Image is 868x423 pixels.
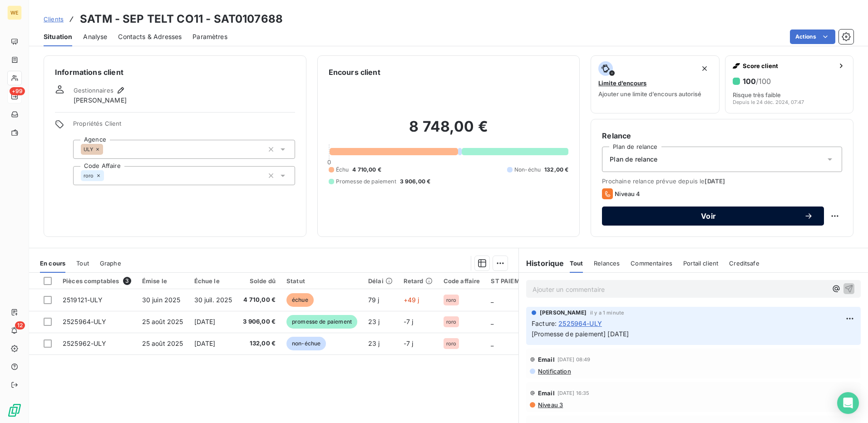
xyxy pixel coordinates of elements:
[84,147,93,152] span: ULY
[538,389,555,397] span: Email
[100,260,121,267] span: Graphe
[84,173,94,178] span: roro
[63,318,107,325] span: 2525964-ULY
[243,317,276,326] span: 3 906,00 €
[286,337,326,350] span: non-échue
[733,91,781,98] span: Risque très faible
[532,319,557,328] span: Facture :
[368,296,380,304] span: 79 j
[444,277,480,285] div: Code affaire
[15,321,25,330] span: 12
[837,392,859,414] div: Open Intercom Messenger
[74,96,127,105] span: [PERSON_NAME]
[537,368,571,375] span: Notification
[538,356,555,363] span: Email
[243,277,276,285] div: Solde dû
[491,296,493,304] span: _
[491,339,493,347] span: _
[756,77,771,86] span: /100
[705,177,725,185] span: [DATE]
[594,260,620,267] span: Relances
[537,401,563,408] span: Niveau 3
[590,310,624,315] span: il y a 1 minute
[491,277,556,285] div: ST PAIEMENT DIRECT
[519,258,564,269] h6: Historique
[83,32,107,41] span: Analyse
[743,77,771,86] h6: 100
[10,87,25,95] span: +99
[44,32,72,41] span: Situation
[404,318,414,325] span: -7 j
[192,32,227,41] span: Paramètres
[194,339,216,347] span: [DATE]
[602,177,842,185] span: Prochaine relance prévue depuis le
[194,296,232,304] span: 30 juil. 2025
[725,55,853,113] button: Score client100/100Risque très faibleDepuis le 24 déc. 2024, 07:47
[446,341,457,346] span: roro
[336,166,349,174] span: Échu
[142,318,183,325] span: 25 août 2025
[123,277,131,285] span: 3
[790,30,835,44] button: Actions
[558,319,602,328] span: 2525964-ULY
[557,390,590,396] span: [DATE] 16:35
[352,166,381,174] span: 4 710,00 €
[80,11,283,27] h3: SATM - SEP TELT CO11 - SAT0107688
[7,5,22,20] div: WE
[733,99,804,105] span: Depuis le 24 déc. 2024, 07:47
[729,260,759,267] span: Creditsafe
[40,260,65,267] span: En cours
[491,318,493,325] span: _
[602,130,842,141] h6: Relance
[7,403,22,418] img: Logo LeanPay
[336,177,396,186] span: Promesse de paiement
[63,296,103,304] span: 2519121-ULY
[104,172,111,180] input: Ajouter une valeur
[368,339,380,347] span: 23 j
[613,212,804,220] span: Voir
[55,67,295,78] h6: Informations client
[368,277,393,285] div: Délai
[286,293,314,307] span: échue
[400,177,431,186] span: 3 906,00 €
[103,145,110,153] input: Ajouter une valeur
[44,15,64,23] span: Clients
[329,118,569,145] h2: 8 748,00 €
[74,87,113,94] span: Gestionnaires
[243,339,276,348] span: 132,00 €
[142,277,183,285] div: Émise le
[615,190,640,197] span: Niveau 4
[286,315,357,329] span: promesse de paiement
[142,339,183,347] span: 25 août 2025
[683,260,718,267] span: Portail client
[514,166,541,174] span: Non-échu
[591,55,719,113] button: Limite d’encoursAjouter une limite d’encours autorisé
[76,260,89,267] span: Tout
[404,339,414,347] span: -7 j
[63,277,131,285] div: Pièces comptables
[598,79,646,87] span: Limite d’encours
[368,318,380,325] span: 23 j
[446,319,457,325] span: roro
[532,330,629,338] span: [Promesse de paiement] [DATE]
[194,318,216,325] span: [DATE]
[327,158,331,166] span: 0
[194,277,232,285] div: Échue le
[404,296,419,304] span: +49 j
[118,32,182,41] span: Contacts & Adresses
[570,260,583,267] span: Tout
[44,15,64,24] a: Clients
[446,297,457,303] span: roro
[404,277,433,285] div: Retard
[544,166,568,174] span: 132,00 €
[610,155,657,164] span: Plan de relance
[631,260,672,267] span: Commentaires
[329,67,380,78] h6: Encours client
[142,296,181,304] span: 30 juin 2025
[73,120,295,133] span: Propriétés Client
[63,339,107,347] span: 2525962-ULY
[286,277,357,285] div: Statut
[602,207,824,226] button: Voir
[557,357,591,362] span: [DATE] 08:49
[540,309,587,317] span: [PERSON_NAME]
